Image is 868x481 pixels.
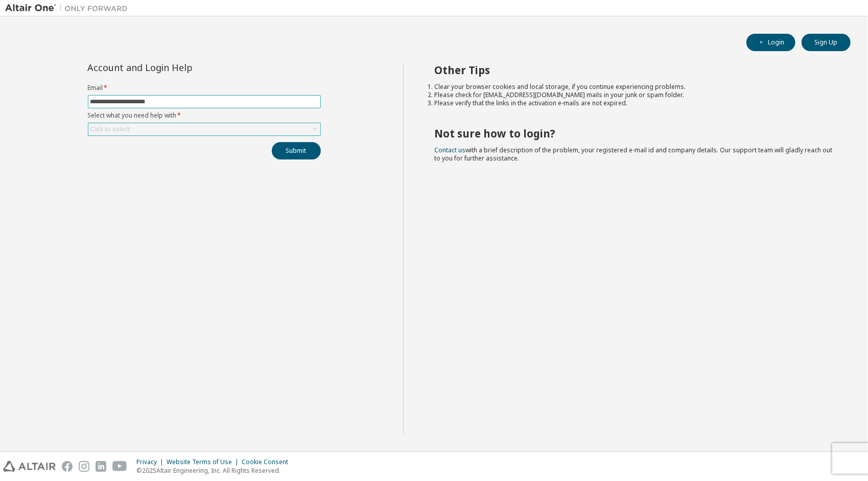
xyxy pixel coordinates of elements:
h2: Not sure how to login? [434,127,832,140]
li: Clear your browser cookies and local storage, if you continue experiencing problems. [434,83,832,91]
li: Please verify that the links in the activation e-mails are not expired. [434,99,832,107]
img: youtube.svg [112,461,127,472]
button: Sign Up [802,34,851,51]
button: Submit [272,142,321,159]
img: facebook.svg [62,461,73,472]
img: altair_logo.svg [3,461,56,472]
div: Click to select [88,123,320,135]
button: Login [746,34,795,51]
h2: Other Tips [434,63,832,77]
div: Privacy [136,458,167,466]
div: Click to select [90,125,130,133]
p: © 2025 Altair Engineering, Inc. All Rights Reserved. [136,466,294,475]
div: Cookie Consent [242,458,294,466]
label: Email [88,84,321,92]
img: instagram.svg [79,461,89,472]
span: with a brief description of the problem, your registered e-mail id and company details. Our suppo... [434,146,832,163]
img: linkedin.svg [96,461,106,472]
label: Select what you need help with [88,111,321,120]
div: Website Terms of Use [167,458,242,466]
img: Altair One [5,3,133,13]
div: Account and Login Help [88,63,274,72]
li: Please check for [EMAIL_ADDRESS][DOMAIN_NAME] mails in your junk or spam folder. [434,91,832,99]
a: Contact us [434,146,465,154]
